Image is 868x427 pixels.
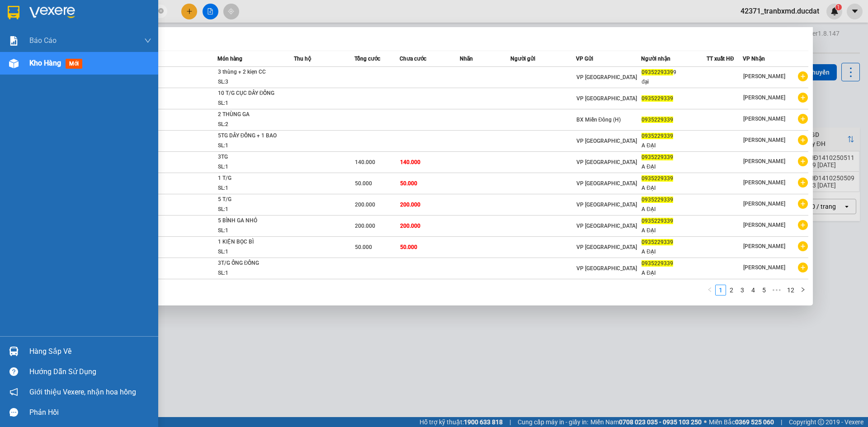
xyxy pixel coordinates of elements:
span: [PERSON_NAME] [743,201,785,207]
div: SL: 1 [218,141,286,151]
a: 3 [737,285,747,295]
span: ••• [769,285,784,296]
li: 2 [726,285,737,296]
span: plus-circle [798,71,808,81]
span: close-circle [158,7,164,16]
div: 3 thùng + 2 kiẹn CC [218,67,286,77]
span: message [9,408,18,417]
span: [PERSON_NAME] [743,179,785,186]
div: 10 T/G CỤC DÂY ĐỒNG [218,89,286,99]
li: 4 [748,285,759,296]
img: warehouse-icon [9,59,19,68]
li: 5 [759,285,769,296]
a: 4 [748,285,758,295]
span: down [144,37,151,44]
div: 1 T/G [218,174,286,183]
span: 50.000 [355,180,372,187]
button: left [704,285,715,296]
div: 3TG [218,152,286,162]
div: A ĐẠI [642,205,706,214]
span: 140.000 [400,159,420,165]
span: question-circle [9,367,18,376]
span: VP [GEOGRAPHIC_DATA] [576,265,637,272]
div: Phản hồi [29,406,151,419]
span: plus-circle [798,93,808,103]
div: SL: 1 [218,162,286,172]
span: 0935229339 [642,133,673,139]
span: plus-circle [798,178,808,188]
span: 0935229339 [642,95,673,102]
span: plus-circle [798,220,808,230]
span: Báo cáo [29,35,57,46]
span: Người gửi [510,56,535,62]
span: 0935229339 [642,69,673,75]
span: VP [GEOGRAPHIC_DATA] [576,244,637,250]
span: close-circle [158,8,164,14]
span: 200.000 [355,223,375,229]
div: A ĐẠI [642,141,706,150]
span: Món hàng [217,56,242,62]
span: VP Nhận [743,56,765,62]
li: Next 5 Pages [769,285,784,296]
span: plus-circle [798,199,808,209]
div: 9 [642,68,706,77]
div: SL: 1 [218,205,286,215]
span: 140.000 [355,159,375,165]
div: A ĐẠI [642,183,706,193]
span: left [707,287,712,292]
span: Người nhận [641,56,670,62]
span: [PERSON_NAME] [743,264,785,271]
span: [PERSON_NAME] [743,158,785,164]
img: logo-vxr [8,6,19,19]
span: [PERSON_NAME] [743,94,785,101]
span: VP [GEOGRAPHIC_DATA] [576,223,637,229]
div: 5 T/G [218,195,286,205]
li: Next Page [797,285,808,296]
span: plus-circle [798,135,808,145]
span: TT xuất HĐ [707,56,734,62]
span: 0935229339 [642,197,673,203]
div: đại [642,77,706,87]
img: warehouse-icon [9,347,19,356]
span: notification [9,388,18,396]
div: A ĐẠI [642,247,706,257]
li: 1 [715,285,726,296]
span: plus-circle [798,156,808,166]
div: A ĐẠI [642,268,706,278]
span: 50.000 [355,244,372,250]
div: 3T/G ỐNG ĐỒNG [218,258,286,268]
span: 0935229339 [642,218,673,224]
span: [PERSON_NAME] [743,116,785,122]
span: plus-circle [798,263,808,272]
span: Thu hộ [294,56,311,62]
span: VP Gửi [576,56,593,62]
div: 1 KIỆN BỌC BÌ [218,237,286,247]
span: Giới thiệu Vexere, nhận hoa hồng [29,386,136,398]
span: 0935229339 [642,239,673,245]
span: Nhãn [460,56,473,62]
div: Hàng sắp về [29,345,151,358]
div: SL: 3 [218,77,286,87]
div: 5 BÌNH GA NHỎ [218,216,286,226]
span: [PERSON_NAME] [743,243,785,249]
span: [PERSON_NAME] [743,73,785,80]
span: plus-circle [798,114,808,124]
li: Previous Page [704,285,715,296]
span: VP [GEOGRAPHIC_DATA] [576,95,637,102]
a: 5 [759,285,769,295]
span: 0935229339 [642,260,673,267]
span: [PERSON_NAME] [743,222,785,228]
span: VP [GEOGRAPHIC_DATA] [576,180,637,187]
span: VP [GEOGRAPHIC_DATA] [576,159,637,165]
span: VP [GEOGRAPHIC_DATA] [576,74,637,80]
span: [PERSON_NAME] [743,137,785,143]
span: Chưa cước [400,56,426,62]
li: 12 [784,285,797,296]
span: 200.000 [400,202,420,208]
span: 0935229339 [642,175,673,182]
span: Tổng cước [354,56,380,62]
span: VP [GEOGRAPHIC_DATA] [576,202,637,208]
div: 5TG DÂY ĐỒNG + 1 BAO [218,131,286,141]
span: 50.000 [400,180,417,187]
span: 0935229339 [642,117,673,123]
